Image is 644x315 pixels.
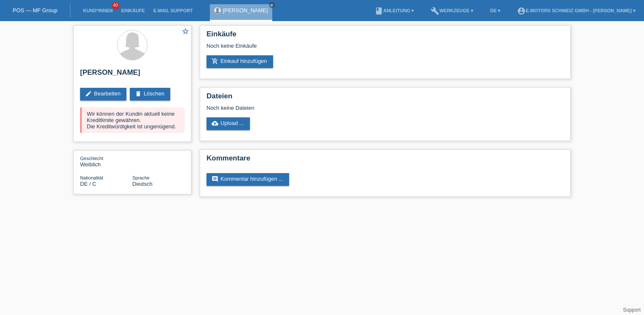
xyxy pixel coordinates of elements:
[80,68,185,81] h2: [PERSON_NAME]
[182,27,189,35] i: star_border
[135,90,142,97] i: delete
[132,181,153,187] span: Deutsch
[486,8,504,13] a: DE ▾
[80,88,126,100] a: editBearbeiten
[207,43,564,55] div: Noch keine Einkäufe
[207,105,464,111] div: Noch keine Dateien
[207,55,273,68] a: add_shopping_cartEinkauf hinzufügen
[370,8,418,13] a: bookAnleitung ▾
[182,27,189,36] a: star_border
[80,155,132,168] div: Weiblich
[80,156,103,161] span: Geschlecht
[207,30,564,43] h2: Einkäufe
[207,92,564,105] h2: Dateien
[13,7,57,14] a: POS — MF Group
[517,7,526,15] i: account_circle
[513,8,640,13] a: account_circleE-Motors Schweiz GmbH - [PERSON_NAME] ▾
[212,120,218,127] i: cloud_upload
[207,154,564,167] h2: Kommentare
[130,88,170,100] a: deleteLöschen
[223,7,268,14] a: [PERSON_NAME]
[427,8,478,13] a: buildWerkzeuge ▾
[431,7,439,15] i: build
[207,117,250,130] a: cloud_uploadUpload ...
[80,175,103,180] span: Nationalität
[117,8,149,13] a: Einkäufe
[132,175,150,180] span: Sprache
[112,2,119,9] span: 40
[80,107,185,133] div: Wir können der Kundin aktuell keine Kreditlimite gewähren. Die Kreditwürdigkeit ist ungenügend.
[149,8,197,13] a: E-Mail Support
[375,7,383,15] i: book
[212,176,218,182] i: comment
[269,2,275,8] a: close
[207,173,289,186] a: commentKommentar hinzufügen ...
[270,3,274,7] i: close
[85,90,92,97] i: edit
[212,58,218,65] i: add_shopping_cart
[623,307,641,313] a: Support
[79,8,117,13] a: Kund*innen
[80,181,96,187] span: Deutschland / C / 13.05.2009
